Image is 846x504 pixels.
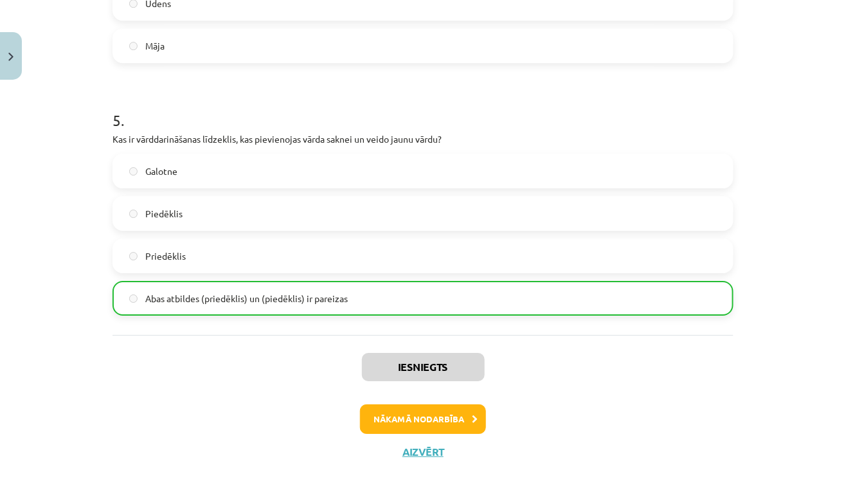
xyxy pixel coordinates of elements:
[8,53,14,61] img: icon-close-lesson-0947bae3869378f0d4975bcd49f059093ad1ed9edebbc8119c70593378902aed.svg
[145,207,183,221] span: Piedēklis
[113,132,733,146] p: Kas ir vārddarināšanas līdzeklis, kas pievienojas vārda saknei un veido jaunu vārdu?
[360,404,486,434] button: Nākamā nodarbība
[362,353,485,381] button: Iesniegts
[129,42,138,50] input: Māja
[129,294,138,303] input: Abas atbildes (priedēklis) un (piedēklis) ir pareizas
[113,89,733,129] h1: 5 .
[399,446,447,458] button: Aizvērt
[145,39,165,53] span: Māja
[129,210,138,218] input: Piedēklis
[129,252,138,260] input: Priedēklis
[145,249,186,263] span: Priedēklis
[145,165,177,178] span: Galotne
[145,292,348,305] span: Abas atbildes (priedēklis) un (piedēklis) ir pareizas
[129,167,138,175] input: Galotne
